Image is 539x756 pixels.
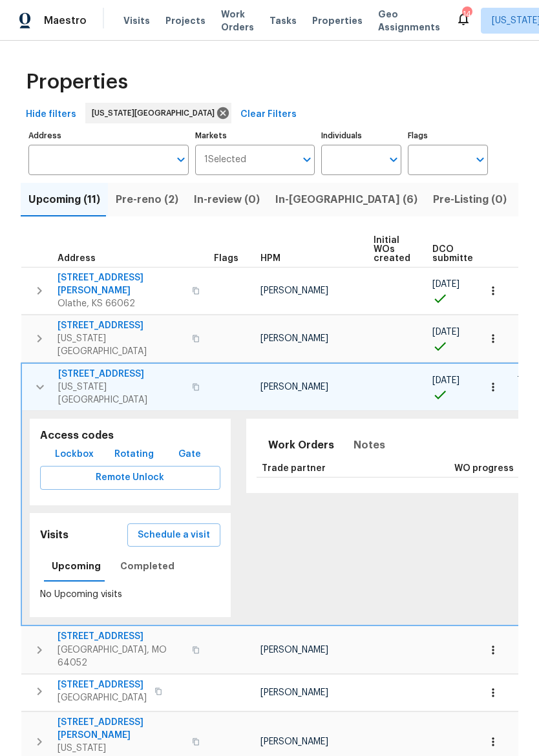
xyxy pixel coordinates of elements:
span: Tasks [269,16,297,25]
span: Properties [312,14,363,27]
span: [GEOGRAPHIC_DATA], MO 64052 [58,644,184,669]
button: Open [298,151,316,169]
div: [US_STATE][GEOGRAPHIC_DATA] [85,103,231,123]
span: Rotating [114,446,154,463]
span: Lockbox [55,446,94,463]
span: Work Orders [268,436,334,454]
span: [GEOGRAPHIC_DATA] [58,691,147,704]
span: Address [58,254,96,263]
span: [STREET_ADDRESS] [58,630,184,643]
span: Trade partner [262,464,326,473]
label: Flags [408,132,488,140]
span: Completed [120,558,174,574]
span: [PERSON_NAME] [260,383,328,392]
span: Remote Unlock [50,470,210,486]
span: HPM [260,254,280,263]
span: [STREET_ADDRESS][PERSON_NAME] [58,271,184,297]
h5: Visits [40,529,69,542]
span: Upcoming (11) [28,191,100,209]
button: Gate [169,443,210,467]
span: [STREET_ADDRESS] [58,319,184,332]
span: Pre-reno (2) [116,191,178,209]
span: [DATE] [432,376,460,385]
h5: Access codes [40,429,220,443]
span: Pre-Listing (0) [433,191,507,209]
label: Individuals [321,132,401,140]
span: [PERSON_NAME] [260,334,328,343]
span: [STREET_ADDRESS] [58,678,147,691]
label: Address [28,132,189,140]
div: 14 [462,8,471,21]
button: Schedule a visit [127,523,220,547]
button: Open [385,151,403,169]
span: Maestro [44,14,87,27]
p: No Upcoming visits [40,588,220,602]
span: [STREET_ADDRESS] [58,368,184,381]
span: Olathe, KS 66062 [58,297,184,310]
span: Geo Assignments [378,8,440,34]
span: Properties [26,76,128,89]
span: 1 Selected [204,154,246,165]
button: Lockbox [50,443,99,467]
span: DCO submitted [432,245,479,263]
button: Open [172,151,190,169]
span: Flags [214,254,238,263]
span: [STREET_ADDRESS][PERSON_NAME] [58,716,184,742]
span: Projects [165,14,206,27]
span: Gate [174,446,205,463]
span: Visits [123,14,150,27]
button: Remote Unlock [40,466,220,490]
span: [DATE] [432,328,460,337]
span: Schedule a visit [138,527,210,543]
span: In-review (0) [194,191,260,209]
span: [DATE] [432,280,460,289]
span: WO progress [454,464,514,473]
span: Notes [354,436,385,454]
span: [PERSON_NAME] [260,688,328,697]
button: Hide filters [21,103,81,127]
span: Work Orders [221,8,254,34]
span: [US_STATE][GEOGRAPHIC_DATA] [58,381,184,406]
span: [PERSON_NAME] [260,737,328,746]
span: Hide filters [26,107,76,123]
span: In-[GEOGRAPHIC_DATA] (6) [275,191,417,209]
span: Upcoming [52,558,101,574]
span: [US_STATE][GEOGRAPHIC_DATA] [58,332,184,358]
button: Clear Filters [235,103,302,127]
label: Markets [195,132,315,140]
span: [US_STATE][GEOGRAPHIC_DATA] [92,107,220,120]
span: Initial WOs created [374,236,410,263]
span: [PERSON_NAME] [260,286,328,295]
button: Open [471,151,489,169]
span: [PERSON_NAME] [260,646,328,655]
span: Clear Filters [240,107,297,123]
button: Rotating [109,443,159,467]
